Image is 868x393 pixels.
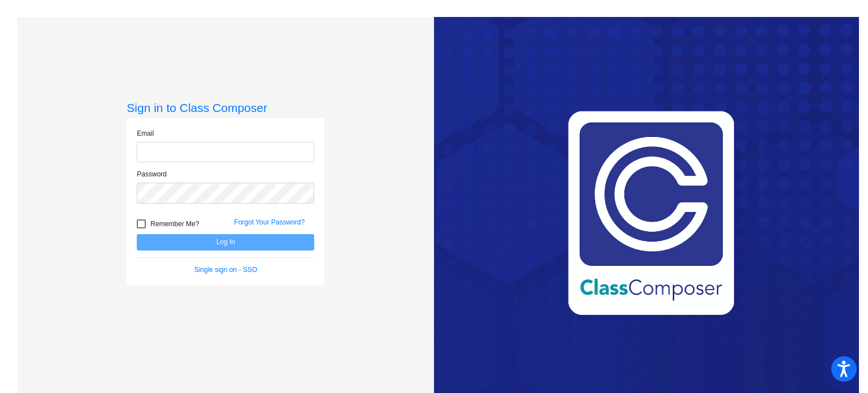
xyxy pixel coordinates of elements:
[194,266,257,274] a: Single sign on - SSO
[127,101,324,115] h3: Sign in to Class Composer
[234,218,305,226] a: Forgot Your Password?
[137,128,154,139] label: Email
[137,169,167,179] label: Password
[150,217,199,231] span: Remember Me?
[137,234,314,251] button: Log In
